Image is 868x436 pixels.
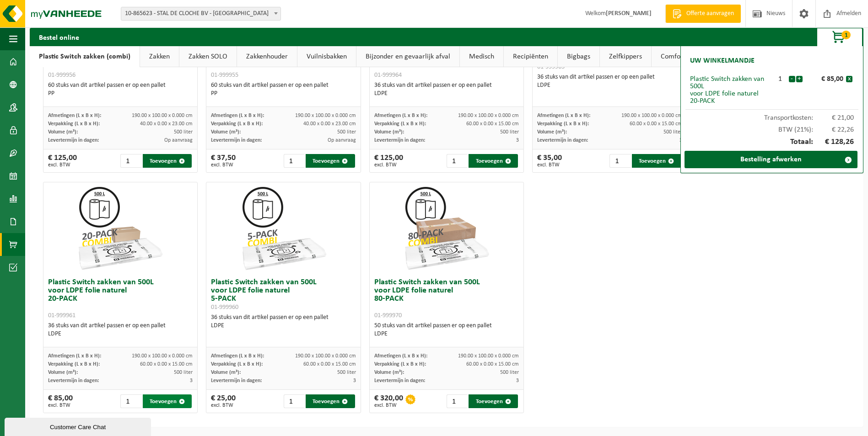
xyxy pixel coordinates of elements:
[48,394,73,408] div: € 85,00
[447,154,468,168] input: 1
[469,394,518,408] button: Toevoegen
[238,182,329,274] img: 01-999960
[537,113,590,118] span: Afmetingen (L x B x H):
[211,394,236,408] div: € 25,00
[447,394,468,408] input: 1
[374,154,403,168] div: € 125,00
[789,76,795,82] button: -
[374,312,402,319] span: 01-999970
[306,394,355,408] button: Toevoegen
[817,28,863,46] button: 1
[174,370,193,375] span: 500 liter
[458,113,519,118] span: 190.00 x 100.00 x 0.000 cm
[48,362,100,367] span: Verpakking (L x B x H):
[48,378,99,383] span: Levertermijn in dagen:
[211,304,238,311] span: 01-999960
[516,138,519,143] span: 3
[813,126,854,133] span: € 22,26
[48,322,193,338] div: 36 stuks van dit artikel passen er op een pallet
[48,113,101,118] span: Afmetingen (L x B x H):
[48,353,101,359] span: Afmetingen (L x B x H):
[211,154,236,168] div: € 37,50
[469,154,518,168] button: Toevoegen
[284,154,305,168] input: 1
[374,403,403,408] span: excl. BTW
[211,322,356,330] div: LDPE
[211,403,236,408] span: excl. BTW
[685,51,759,71] h2: Uw winkelmandje
[30,46,140,67] a: Plastic Switch zakken (combi)
[5,416,153,436] iframe: chat widget
[841,31,851,39] span: 1
[663,129,682,135] span: 500 liter
[179,46,237,67] a: Zakken SOLO
[374,121,426,127] span: Verpakking (L x B x H):
[630,121,682,127] span: 60.00 x 0.00 x 15.00 cm
[374,330,519,338] div: LDPE
[121,7,280,20] span: 10-865623 - STAL DE CLOCHE BV - GELUWE
[685,110,858,122] div: Transportkosten:
[48,129,78,135] span: Volume (m³):
[558,46,599,67] a: Bigbags
[211,72,238,79] span: 01-999955
[374,353,427,359] span: Afmetingen (L x B x H):
[174,129,193,135] span: 500 liter
[48,278,193,319] h3: Plastic Switch zakken van 500L voor LDPE folie naturel 20-PACK
[211,113,264,118] span: Afmetingen (L x B x H):
[295,113,356,118] span: 190.00 x 100.00 x 0.000 cm
[211,90,356,98] div: PP
[374,138,425,143] span: Levertermijn in dagen:
[30,28,88,46] h2: Bestel online
[132,113,193,118] span: 190.00 x 100.00 x 0.000 cm
[48,370,78,375] span: Volume (m³):
[690,75,772,105] div: Plastic Switch zakken van 500L voor LDPE folie naturel 20-PACK
[237,46,297,67] a: Zakkenhouder
[632,154,681,168] button: Toevoegen
[48,154,77,168] div: € 125,00
[685,133,858,151] div: Totaal:
[606,10,652,17] strong: [PERSON_NAME]
[353,378,356,383] span: 3
[813,138,854,146] span: € 128,26
[284,394,305,408] input: 1
[684,9,736,18] span: Offerte aanvragen
[132,353,193,359] span: 190.00 x 100.00 x 0.000 cm
[48,162,77,168] span: excl. BTW
[374,81,519,98] div: 36 stuks van dit artikel passen er op een pallet
[458,353,519,359] span: 190.00 x 100.00 x 0.000 cm
[813,114,854,122] span: € 21,00
[75,182,166,274] img: 01-999961
[504,46,557,67] a: Recipiënten
[143,154,192,168] button: Toevoegen
[537,162,562,168] span: excl. BTW
[140,121,193,127] span: 40.00 x 0.00 x 23.00 cm
[401,182,492,274] img: 01-999970
[374,72,402,79] span: 01-999964
[537,154,562,168] div: € 35,00
[679,138,682,143] span: 3
[374,362,426,367] span: Verpakking (L x B x H):
[211,81,356,98] div: 60 stuks van dit artikel passen er op een pallet
[374,278,519,319] h3: Plastic Switch zakken van 500L voor LDPE folie naturel 80-PACK
[48,81,193,98] div: 60 stuks van dit artikel passen er op een pallet
[652,46,722,67] a: Comfort artikelen
[211,121,263,127] span: Verpakking (L x B x H):
[374,394,403,408] div: € 320,00
[537,138,588,143] span: Levertermijn in dagen:
[609,154,631,168] input: 1
[48,90,193,98] div: PP
[374,90,519,98] div: LDPE
[328,138,356,143] span: Op aanvraag
[211,370,241,375] span: Volume (m³):
[466,362,519,367] span: 60.00 x 0.00 x 15.00 cm
[337,370,356,375] span: 500 liter
[796,76,803,82] button: +
[120,154,142,168] input: 1
[140,46,179,67] a: Zakken
[537,121,589,127] span: Verpakking (L x B x H):
[140,362,193,367] span: 60.00 x 0.00 x 15.00 cm
[211,278,356,311] h3: Plastic Switch zakken van 500L voor LDPE folie naturel 5-PACK
[295,353,356,359] span: 190.00 x 100.00 x 0.000 cm
[211,314,356,330] div: 36 stuks van dit artikel passen er op een pallet
[846,76,852,82] button: x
